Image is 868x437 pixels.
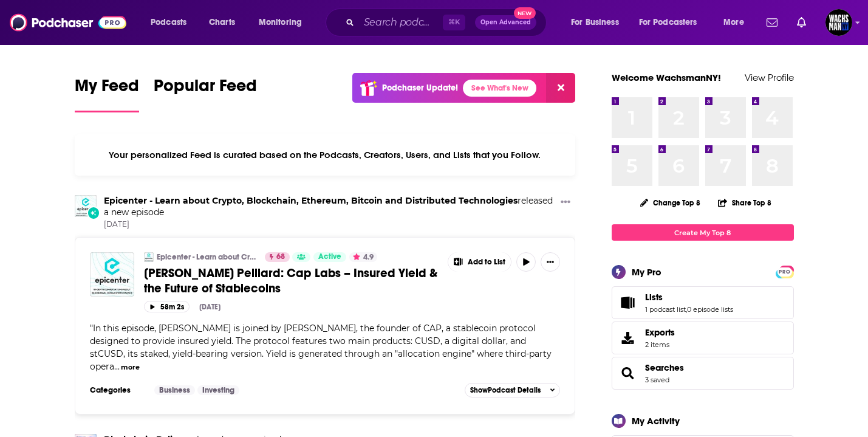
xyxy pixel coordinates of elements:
[90,323,552,372] span: In this episode, [PERSON_NAME] is joined by [PERSON_NAME], the founder of CAP, a stablecoin proto...
[645,327,675,338] span: Exports
[75,134,576,176] div: Your personalized Feed is curated based on the Podcasts, Creators, Users, and Lists that you Follow.
[90,252,134,297] img: Benjamin Sarquis Peillard: Cap Labs – Insured Yield & the Future of Stablecoins
[104,219,556,230] span: [DATE]
[75,195,97,217] img: Epicenter - Learn about Crypto, Blockchain, Ethereum, Bitcoin and Distributed Technologies
[104,195,556,218] h3: released a new episode
[276,251,285,263] span: 68
[645,376,669,384] a: 3 saved
[157,252,257,262] a: Epicenter - Learn about Crypto, Blockchain, Ethereum, Bitcoin and Distributed Technologies
[265,252,290,262] a: 68
[318,251,341,263] span: Active
[645,340,675,349] span: 2 items
[612,72,721,83] a: Welcome WachsmanNY!
[142,13,202,32] button: open menu
[562,13,634,32] button: open menu
[144,266,437,296] span: [PERSON_NAME] Peillard: Cap Labs – Insured Yield & the Future of Stablecoins
[468,258,505,267] span: Add to List
[475,15,536,30] button: Open AdvancedNew
[465,383,561,397] button: ShowPodcast Details
[645,292,663,303] span: Lists
[144,266,439,296] a: [PERSON_NAME] Peillard: Cap Labs – Insured Yield & the Future of Stablecoins
[151,14,186,31] span: Podcasts
[777,267,792,277] span: PRO
[645,305,686,314] a: 1 podcast list
[313,252,346,262] a: Active
[612,224,794,241] a: Create My Top 8
[792,12,811,33] a: Show notifications dropdown
[480,19,531,26] span: Open Advanced
[121,362,140,373] button: more
[825,9,852,36] img: User Profile
[250,13,318,32] button: open menu
[633,195,708,210] button: Change Top 8
[75,75,139,103] span: My Feed
[201,13,242,32] a: Charts
[154,75,257,112] a: Popular Feed
[612,357,794,390] span: Searches
[612,322,794,354] a: Exports
[612,286,794,319] span: Lists
[104,195,518,206] a: Epicenter - Learn about Crypto, Blockchain, Ethereum, Bitcoin and Distributed Technologies
[10,11,126,34] img: Podchaser - Follow, Share and Rate Podcasts
[154,75,257,103] span: Popular Feed
[745,72,794,83] a: View Profile
[144,301,190,312] button: 58m 2s
[717,191,772,215] button: Share Top 8
[616,365,640,382] a: Searches
[443,15,465,30] span: ⌘ K
[75,75,139,112] a: My Feed
[349,252,377,262] button: 4.9
[463,80,536,97] a: See What's New
[448,252,511,272] button: Show More Button
[87,206,100,219] div: New Episode
[616,294,640,311] a: Lists
[556,195,575,210] button: Show More Button
[762,12,782,33] a: Show notifications dropdown
[541,252,560,272] button: Show More Button
[687,305,733,314] a: 0 episode lists
[144,252,154,262] img: Epicenter - Learn about Crypto, Blockchain, Ethereum, Bitcoin and Distributed Technologies
[337,9,558,36] div: Search podcasts, credits, & more...
[825,9,852,36] button: Show profile menu
[723,14,744,31] span: More
[686,305,687,314] span: ,
[154,385,195,395] a: Business
[209,14,235,31] span: Charts
[645,362,684,373] a: Searches
[632,415,680,427] div: My Activity
[514,7,536,19] span: New
[825,9,852,36] span: Logged in as WachsmanNY
[571,14,619,31] span: For Business
[114,361,120,372] span: ...
[197,385,239,395] a: Investing
[645,292,733,303] a: Lists
[90,385,145,395] h3: Categories
[777,267,792,276] a: PRO
[639,14,697,31] span: For Podcasters
[631,13,715,32] button: open menu
[90,323,552,372] span: "
[632,266,661,278] div: My Pro
[382,83,458,93] p: Podchaser Update!
[616,329,640,346] span: Exports
[715,13,759,32] button: open menu
[470,386,541,394] span: Show Podcast Details
[259,14,302,31] span: Monitoring
[359,13,443,32] input: Search podcasts, credits, & more...
[199,303,220,311] div: [DATE]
